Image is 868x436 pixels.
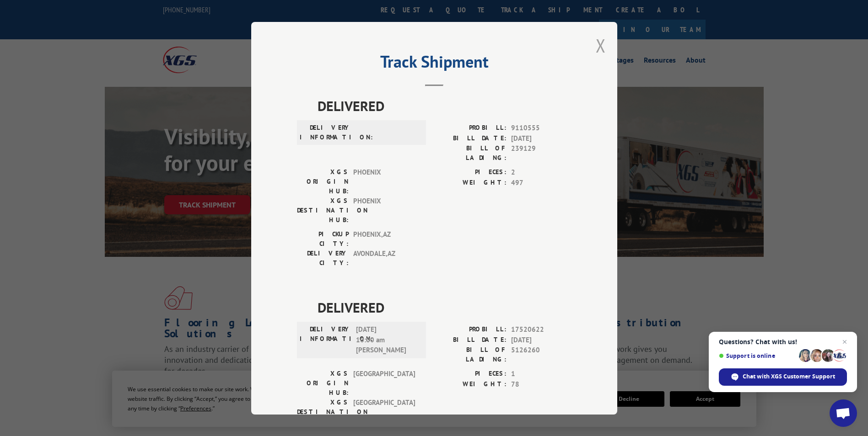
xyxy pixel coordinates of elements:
[511,167,571,178] span: 2
[297,229,349,249] label: PICKUP CITY:
[353,196,415,225] span: PHOENIX
[511,335,571,345] span: [DATE]
[353,369,415,398] span: [GEOGRAPHIC_DATA]
[511,133,571,144] span: [DATE]
[511,177,571,188] span: 497
[511,144,571,163] span: 239129
[719,368,847,386] span: Chat with XGS Customer Support
[297,398,349,426] label: XGS DESTINATION HUB:
[434,345,507,364] label: BILL OF LADING:
[511,379,571,389] span: 78
[830,399,857,427] a: Open chat
[511,123,571,133] span: 9110555
[356,324,418,356] span: [DATE] 10:00 am [PERSON_NAME]
[353,229,415,249] span: PHOENIX , AZ
[434,167,507,178] label: PIECES:
[353,398,415,426] span: [GEOGRAPHIC_DATA]
[511,324,571,335] span: 17520622
[596,33,606,58] button: Close modal
[353,249,415,268] span: AVONDALE , AZ
[511,345,571,364] span: 5126260
[434,144,507,163] label: BILL OF LADING:
[434,369,507,379] label: PIECES:
[300,123,351,142] label: DELIVERY INFORMATION:
[434,133,507,144] label: BILL DATE:
[297,369,349,398] label: XGS ORIGIN HUB:
[434,335,507,345] label: BILL DATE:
[297,249,349,268] label: DELIVERY CITY:
[434,177,507,188] label: WEIGHT:
[719,338,847,346] span: Questions? Chat with us!
[297,167,349,196] label: XGS ORIGIN HUB:
[300,324,351,356] label: DELIVERY INFORMATION:
[297,196,349,225] label: XGS DESTINATION HUB:
[318,297,571,318] span: DELIVERED
[434,123,507,133] label: PROBILL:
[297,55,571,73] h2: Track Shipment
[318,96,571,116] span: DELIVERED
[353,167,415,196] span: PHOENIX
[434,379,507,389] label: WEIGHT:
[743,372,835,381] span: Chat with XGS Customer Support
[434,324,507,335] label: PROBILL:
[511,369,571,379] span: 1
[719,352,796,359] span: Support is online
